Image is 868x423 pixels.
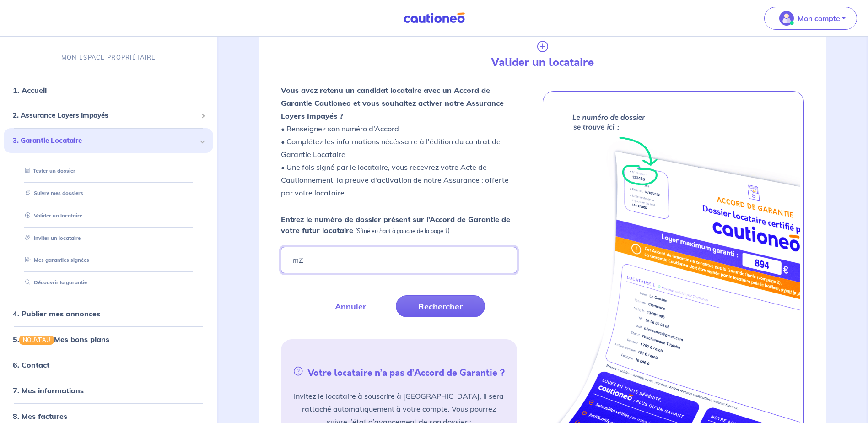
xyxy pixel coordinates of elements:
span: 2. Assurance Loyers Impayés [13,111,197,121]
em: (Situé en haut à gauche de la page 1) [355,228,450,234]
div: 5.NOUVEAUMes bons plans [4,330,213,348]
div: 3. Garantie Locataire [4,128,213,153]
button: Rechercher [396,295,485,317]
button: illu_account_valid_menu.svgMon compte [764,7,857,30]
p: • Renseignez son numéro d’Accord • Complétez les informations nécéssaire à l'édition du contrat d... [281,84,517,199]
div: Tester un dossier [15,164,202,179]
div: 1. Accueil [4,81,213,100]
button: Annuler [313,295,388,317]
div: Découvrir la garantie [15,276,202,291]
a: Suivre mes dossiers [22,190,83,196]
p: Mon compte [798,13,840,24]
a: Inviter un locataire [22,235,81,241]
a: Valider un locataire [22,212,82,219]
img: Cautioneo [400,12,469,24]
h4: Valider un locataire [409,56,676,69]
strong: Entrez le numéro de dossier présent sur l’Accord de Garantie de votre futur locataire [281,215,510,235]
a: Mes garanties signées [22,257,89,264]
span: 3. Garantie Locataire [13,136,197,146]
div: 4. Publier mes annonces [4,304,213,323]
div: Inviter un locataire [15,231,202,246]
div: Suivre mes dossiers [15,186,202,201]
div: 7. Mes informations [4,382,213,400]
div: 2. Assurance Loyers Impayés [4,107,213,125]
a: Tester un dossier [22,168,75,174]
a: 4. Publier mes annonces [13,309,100,318]
img: illu_account_valid_menu.svg [779,11,794,26]
h5: Votre locataire n’a pas d’Accord de Garantie ? [285,365,513,379]
a: Découvrir la garantie [22,280,87,286]
a: 7. Mes informations [13,386,84,396]
div: 6. Contact [4,356,213,374]
div: Valider un locataire [15,208,202,223]
a: 6. Contact [13,361,49,370]
a: 1. Accueil [13,86,47,95]
p: MON ESPACE PROPRIÉTAIRE [61,53,156,62]
div: Mes garanties signées [15,253,202,268]
a: 5.NOUVEAUMes bons plans [13,335,109,344]
strong: Vous avez retenu un candidat locataire avec un Accord de Garantie Cautioneo et vous souhaitez act... [281,86,504,120]
a: 8. Mes factures [13,412,67,421]
input: Ex : 453678 [281,247,517,273]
